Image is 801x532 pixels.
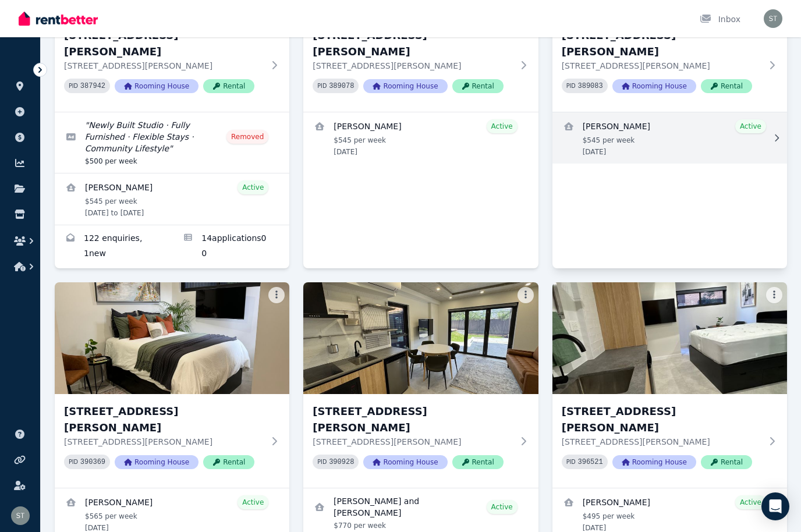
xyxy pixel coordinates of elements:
[11,506,30,525] img: Samantha Thomas
[69,459,78,465] small: PID
[552,282,787,394] img: 6, 75 Milton St
[268,287,285,303] button: More options
[64,436,264,448] p: [STREET_ADDRESS][PERSON_NAME]
[313,436,512,448] p: [STREET_ADDRESS][PERSON_NAME]
[303,282,538,488] a: 5, 75 Milton St[STREET_ADDRESS][PERSON_NAME][STREET_ADDRESS][PERSON_NAME]PID 390928Rooming HouseR...
[303,112,538,164] a: View details for Andreea Maria Popescu
[700,13,740,25] div: Inbox
[313,27,512,60] h3: [STREET_ADDRESS][PERSON_NAME]
[452,79,504,93] span: Rental
[313,403,512,436] h3: [STREET_ADDRESS][PERSON_NAME]
[80,458,105,466] code: 390369
[55,282,289,488] a: 4, 75 Milton St[STREET_ADDRESS][PERSON_NAME][STREET_ADDRESS][PERSON_NAME]PID 390369Rooming HouseR...
[562,436,761,448] p: [STREET_ADDRESS][PERSON_NAME]
[562,27,761,60] h3: [STREET_ADDRESS][PERSON_NAME]
[19,10,98,27] img: RentBetter
[363,79,447,93] span: Rooming House
[64,27,264,60] h3: [STREET_ADDRESS][PERSON_NAME]
[55,225,172,268] a: Enquiries for 1, 75 Milton St
[363,455,447,469] span: Rooming House
[552,282,787,488] a: 6, 75 Milton St[STREET_ADDRESS][PERSON_NAME][STREET_ADDRESS][PERSON_NAME]PID 396521Rooming HouseR...
[317,459,327,465] small: PID
[303,282,538,394] img: 5, 75 Milton St
[452,455,504,469] span: Rental
[701,455,752,469] span: Rental
[566,83,576,89] small: PID
[766,287,782,303] button: More options
[203,79,254,93] span: Rental
[313,60,512,72] p: [STREET_ADDRESS][PERSON_NAME]
[172,225,290,268] a: Applications for 1, 75 Milton St
[562,403,761,436] h3: [STREET_ADDRESS][PERSON_NAME]
[578,82,603,90] code: 389083
[612,455,696,469] span: Rooming House
[701,79,752,93] span: Rental
[55,112,289,173] a: Edit listing: Newly Built Studio · Fully Furnished · Flexible Stays · Community Lifestyle
[566,459,576,465] small: PID
[552,112,787,164] a: View details for Peter Andrianopolous
[64,403,264,436] h3: [STREET_ADDRESS][PERSON_NAME]
[55,173,289,225] a: View details for Erica lancu
[761,492,789,520] div: Open Intercom Messenger
[578,458,603,466] code: 396521
[317,83,327,89] small: PID
[115,455,199,469] span: Rooming House
[329,82,354,90] code: 389078
[612,79,696,93] span: Rooming House
[64,60,264,72] p: [STREET_ADDRESS][PERSON_NAME]
[80,82,105,90] code: 387942
[69,83,78,89] small: PID
[562,60,761,72] p: [STREET_ADDRESS][PERSON_NAME]
[203,455,254,469] span: Rental
[329,458,354,466] code: 390928
[115,79,199,93] span: Rooming House
[55,282,289,394] img: 4, 75 Milton St
[764,9,782,28] img: Samantha Thomas
[518,287,534,303] button: More options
